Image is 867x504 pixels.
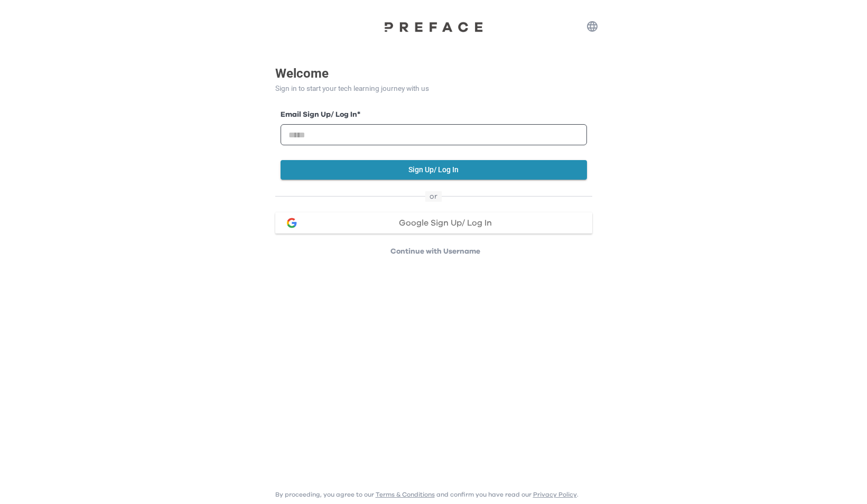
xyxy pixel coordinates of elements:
[278,246,592,257] p: Continue with Username
[275,83,592,94] p: Sign in to start your tech learning journey with us
[275,212,592,234] button: google loginGoogle Sign Up/ Log In
[275,490,579,499] p: By proceeding, you agree to our and confirm you have read our .
[285,217,298,229] img: google login
[533,491,577,498] a: Privacy Policy
[399,219,492,227] span: Google Sign Up/ Log In
[376,491,435,498] a: Terms & Conditions
[381,21,487,32] img: Preface Logo
[425,191,442,202] span: or
[275,64,592,83] p: Welcome
[281,109,587,120] label: Email Sign Up/ Log In *
[281,160,587,180] button: Sign Up/ Log In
